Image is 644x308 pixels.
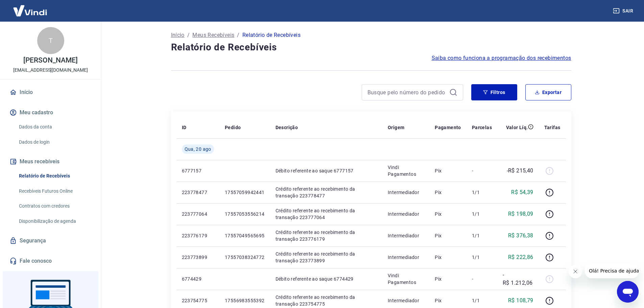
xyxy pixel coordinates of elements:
iframe: Botão para abrir a janela de mensagens [617,281,639,303]
p: ID [182,124,187,131]
p: Origem [388,124,404,131]
p: Parcelas [472,124,492,131]
p: Pix [435,211,461,217]
p: Vindi Pagamentos [388,164,424,177]
a: Dados de login [16,135,93,149]
p: Intermediador [388,211,424,217]
p: R$ 108,79 [508,297,533,305]
p: 1/1 [472,297,492,304]
p: 223773899 [182,254,214,261]
a: Saiba como funciona a programação dos recebimentos [432,54,571,62]
p: [PERSON_NAME] [23,57,77,64]
button: Meu cadastro [8,105,93,120]
a: Meus Recebíveis [192,31,234,39]
p: Intermediador [388,297,424,304]
p: R$ 376,38 [508,232,533,240]
button: Sair [612,5,636,17]
p: 1/1 [472,211,492,217]
p: - [472,276,492,282]
p: Pagamento [435,124,461,131]
p: Débito referente ao saque 6777157 [276,167,377,174]
a: Dados da conta [16,120,93,134]
iframe: Mensagem da empresa [585,263,639,278]
p: [EMAIL_ADDRESS][DOMAIN_NAME] [13,67,88,74]
p: 17557049565695 [225,232,265,239]
p: Crédito referente ao recebimento da transação 223776179 [276,229,377,242]
a: Segurança [8,233,93,248]
p: Descrição [276,124,298,131]
p: 17557038324772 [225,254,265,261]
a: Relatório de Recebíveis [16,169,93,183]
p: 223776179 [182,232,214,239]
p: 6774429 [182,276,214,282]
p: Valor Líq. [506,124,528,131]
img: Vindi [8,0,52,21]
input: Busque pelo número do pedido [367,87,447,97]
p: 17557059942441 [225,189,265,196]
a: Disponibilização de agenda [16,214,93,228]
button: Meus recebíveis [8,154,93,169]
p: 223777064 [182,211,214,217]
button: Exportar [525,84,571,100]
p: Intermediador [388,189,424,196]
p: Crédito referente ao recebimento da transação 223773899 [276,251,377,264]
p: Pix [435,189,461,196]
a: Início [8,85,93,100]
p: 1/1 [472,189,492,196]
span: Olá! Precisa de ajuda? [4,5,57,10]
p: Pix [435,254,461,261]
p: R$ 222,86 [508,253,533,261]
p: Pix [435,297,461,304]
a: Recebíveis Futuros Online [16,184,93,198]
p: -R$ 1.212,06 [503,271,533,287]
p: Intermediador [388,254,424,261]
p: Débito referente ao saque 6774429 [276,276,377,282]
p: 1/1 [472,232,492,239]
iframe: Fechar mensagem [569,265,582,278]
h4: Relatório de Recebíveis [171,41,571,54]
p: Crédito referente ao recebimento da transação 223777064 [276,207,377,221]
p: Intermediador [388,232,424,239]
p: Crédito referente ao recebimento da transação 223754775 [276,294,377,307]
a: Fale conosco [8,254,93,268]
p: - [472,167,492,174]
p: -R$ 215,40 [507,167,533,175]
p: Pedido [225,124,241,131]
p: Vindi Pagamentos [388,272,424,286]
p: R$ 54,39 [511,188,533,196]
p: / [237,31,239,39]
p: Pix [435,276,461,282]
p: / [187,31,190,39]
p: R$ 198,09 [508,210,533,218]
a: Contratos com credores [16,199,93,213]
p: Pix [435,167,461,174]
div: T [37,27,64,54]
p: 17556983555392 [225,297,265,304]
p: Crédito referente ao recebimento da transação 223778477 [276,186,377,199]
p: 223754775 [182,297,214,304]
p: 223778477 [182,189,214,196]
p: Pix [435,232,461,239]
button: Filtros [471,84,517,100]
p: 1/1 [472,254,492,261]
p: 6777157 [182,167,214,174]
p: Tarifas [544,124,560,131]
p: Relatório de Recebíveis [242,31,301,39]
p: 17557053556214 [225,211,265,217]
span: Qua, 20 ago [185,146,211,152]
a: Início [171,31,185,39]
